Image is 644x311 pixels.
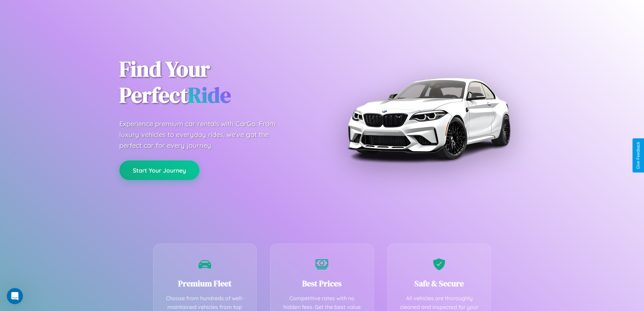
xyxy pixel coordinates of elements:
p: Experience premium car rentals with CarGo. From luxury vehicles to everyday rides, we've got the ... [119,118,288,151]
span: Ride [188,80,231,110]
h3: Best Prices [281,278,363,289]
img: Premium BMW car rental vehicle [344,34,513,203]
div: Give Feedback [636,142,641,169]
h3: Safe & Secure [398,278,481,289]
h1: Find Your Perfect [119,56,312,108]
h3: Premium Fleet [164,278,246,289]
iframe: Intercom live chat [7,288,23,304]
button: Start Your Journey [119,160,199,180]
